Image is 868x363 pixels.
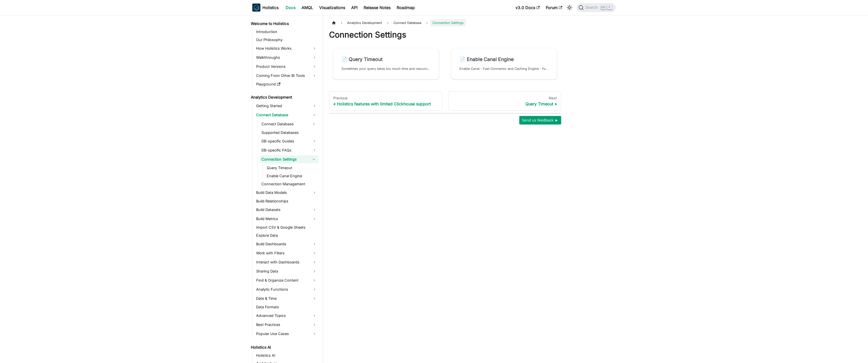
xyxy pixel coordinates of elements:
a: Advanced Topics [255,312,318,320]
a: Holistics AI [255,352,318,359]
a: Work with Filters [255,249,318,257]
a: Supported Databases [260,129,318,136]
a: Date & Time [255,294,318,302]
a: Walkthroughs [255,53,318,62]
a: Product Versions [255,63,318,71]
a: Import CSV & Google Sheets [255,224,318,231]
a: Analytic Functions [255,285,318,293]
a: Popular Use Cases [255,330,318,338]
a: Build Data Models [255,189,318,197]
a: Enable Canal Engine [265,172,318,179]
div: Holistics features with limited Clickhouse support [333,101,438,106]
a: 📄️ Query TimeoutSometimes your query takes too much time and resource. With this setting, you can... [333,48,439,79]
h1: Connection Settings [329,30,561,40]
span: Search [584,5,601,10]
a: Connect Database [260,120,309,128]
div: Query Timeout [452,101,557,106]
nav: Docs sidebar [247,15,323,363]
span: Connect Database [391,19,424,26]
a: API [348,4,361,12]
a: DB-specific FAQs [260,146,318,154]
h2: Enable Canal Engine [459,56,549,62]
a: Connection Management [260,180,318,188]
div: Next [452,96,557,100]
img: Holistics [252,4,260,12]
button: Send us feedback ► [519,116,561,125]
a: Build Metrics [255,215,318,223]
button: Search (Ctrl+K) [577,3,616,12]
a: Query Timeout [265,164,318,171]
a: Welcome to Holistics [249,20,318,27]
nav: Docs pages [329,92,561,111]
a: Roadmap [394,4,418,12]
a: 📄️ Enable Canal EngineEnable Canal - Fast Connector and Caching Engine - for your Data Connection [451,48,557,79]
a: Connect Database [255,111,318,119]
a: Release Notes [361,4,394,12]
button: Collapse sidebar category 'Connection Settings' [309,155,318,163]
a: Build Relationships [255,198,318,205]
a: Our Philosophy [255,36,318,43]
a: v3.0 Docs [512,4,543,12]
a: Getting Started [255,102,318,110]
a: Interact with Dashboards [255,258,318,266]
b: Holistics [262,5,279,11]
a: Find & Organize Content [255,276,318,284]
span: Send us feedback ► [522,117,559,124]
kbd: K [607,5,612,10]
a: Explore Data [255,232,318,239]
a: Home page [329,19,339,26]
a: Visualizations [316,4,348,12]
a: Build Datasets [255,206,318,214]
h2: Query Timeout [341,56,431,62]
a: Introduction [255,28,318,35]
span: Analytics Development [345,19,385,26]
a: NextQuery Timeout [448,92,561,111]
a: Analytics Development [249,94,318,101]
a: Coming From Other BI Tools [255,72,318,80]
a: How Holistics Works [255,44,318,52]
a: Build Dashboards [255,240,318,248]
p: Enable Canal - Fast Connector and Caching Engine - for your Data Connection [459,66,549,71]
a: Sharing Data [255,267,318,275]
p: Sometimes your query takes too much time and resource. With this setting, you can set up a timeou... [341,66,431,71]
button: Expand sidebar category 'Connect Database' [309,120,318,128]
a: PreviousHolistics features with limited Clickhouse support [329,92,442,111]
button: Switch between dark and light mode (currently light mode) [565,4,574,12]
a: Holistics AI [249,344,318,351]
a: HolisticsHolistics [252,4,279,12]
a: AMQL [299,4,316,12]
a: Data Formats [255,304,318,311]
a: Best Practices [255,321,318,329]
a: Docs [283,4,299,12]
a: DB-specific Guides [260,137,318,145]
span: Connection Settings [430,19,466,26]
a: Playground [255,81,318,88]
a: Connection Settings [260,155,309,163]
div: Previous [333,96,438,100]
a: Forum [543,4,565,12]
nav: Breadcrumbs [329,19,561,26]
